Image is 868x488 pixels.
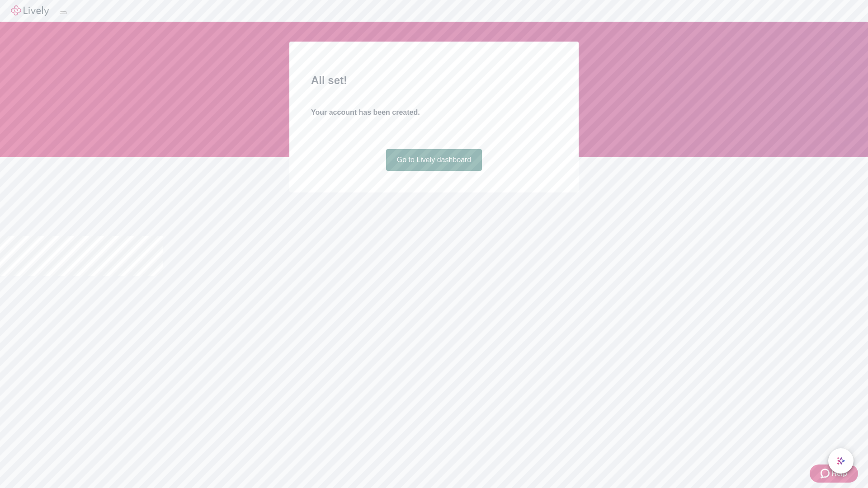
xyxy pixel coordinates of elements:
[828,448,854,474] button: chat
[831,468,847,479] span: Help
[821,468,831,479] svg: Zendesk support icon
[810,465,858,483] button: Zendesk support iconHelp
[311,107,557,118] h4: Your account has been created.
[11,5,49,16] img: Lively
[836,456,845,465] svg: Lively AI Assistant
[386,149,482,171] a: Go to Lively dashboard
[60,11,67,14] button: Log out
[311,72,557,89] h2: All set!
